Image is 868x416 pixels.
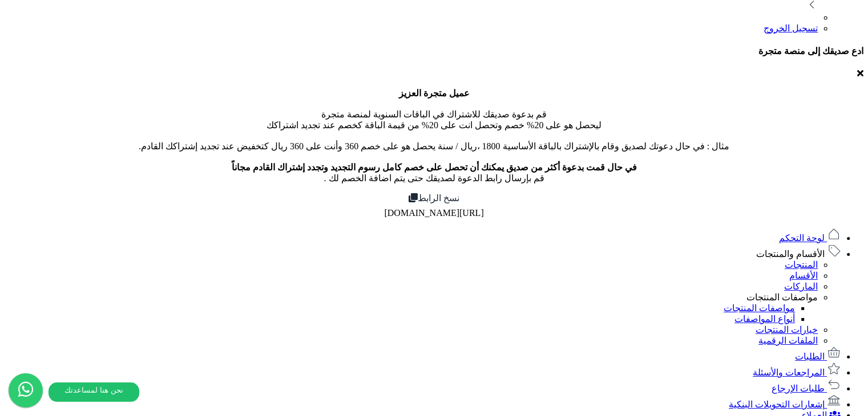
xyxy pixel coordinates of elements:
[795,352,825,361] span: الطلبات
[795,352,841,361] a: الطلبات
[753,368,825,377] span: المراجعات والأسئلة
[756,249,825,259] span: الأقسام والمنتجات
[5,46,863,56] h4: ادع صديقك إلى منصة متجرة
[734,314,795,324] a: أنواع المواصفات
[789,271,818,280] a: الأقسام
[724,303,795,313] a: مواصفات المنتجات
[764,23,818,33] a: تسجيل الخروج
[232,162,637,172] b: في حال قمت بدعوة أكثر من صديق يمكنك أن تحصل على خصم كامل رسوم التجديد وتجدد إشتراك القادم مجاناً
[5,193,863,203] label: نسخ الرابط
[785,260,818,270] a: المنتجات
[399,88,470,98] b: عميل متجرة العزيز
[746,292,818,302] a: مواصفات المنتجات
[784,282,818,291] a: الماركات
[729,399,841,409] a: إشعارات التحويلات البنكية
[758,336,818,345] a: الملفات الرقمية
[779,233,841,243] a: لوحة التحكم
[772,384,841,393] a: طلبات الإرجاع
[5,88,863,183] p: قم بدعوة صديقك للاشتراك في الباقات السنوية لمنصة متجرة ليحصل هو على 20% خصم وتحصل انت على 20% من ...
[772,384,825,393] span: طلبات الإرجاع
[753,368,841,377] a: المراجعات والأسئلة
[5,208,863,218] div: [URL][DOMAIN_NAME]
[756,325,818,335] a: خيارات المنتجات
[729,399,825,409] span: إشعارات التحويلات البنكية
[779,233,825,243] span: لوحة التحكم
